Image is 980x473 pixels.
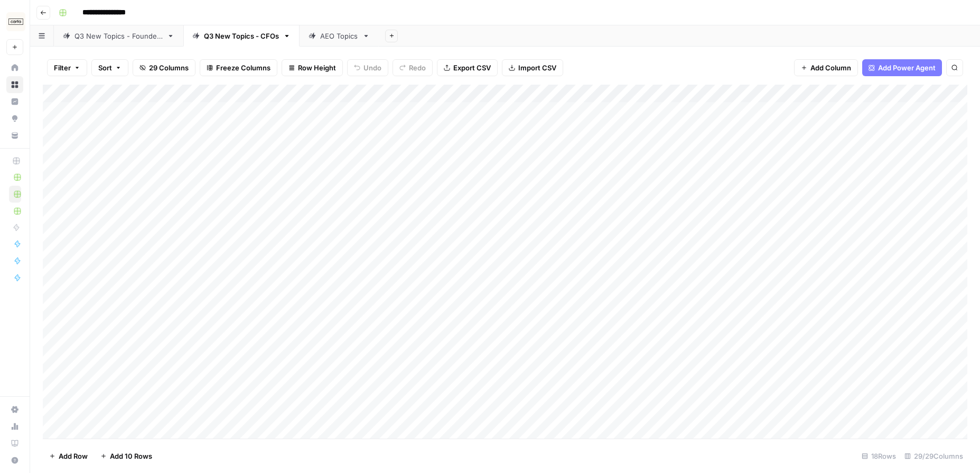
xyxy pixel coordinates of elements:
button: Add Row [43,448,94,465]
span: Sort [98,62,112,73]
div: AEO Topics [320,31,358,41]
button: Sort [91,59,128,76]
span: Row Height [298,62,336,73]
a: Learning Hub [6,435,23,452]
span: Add Row [59,451,88,461]
div: Q3 New Topics - Founders [74,31,163,41]
span: Freeze Columns [216,62,270,73]
span: Filter [54,62,71,73]
a: Usage [6,418,23,435]
a: Your Data [6,127,23,144]
a: Home [6,59,23,76]
img: Carta Logo [6,12,25,31]
a: Browse [6,76,23,93]
span: Add Column [810,62,851,73]
button: Add Column [794,59,858,76]
a: Opportunities [6,110,23,127]
button: Add Power Agent [862,59,942,76]
button: Export CSV [437,59,498,76]
button: Filter [47,59,87,76]
div: 29/29 Columns [900,448,967,465]
span: 29 Columns [149,62,189,73]
span: Add Power Agent [878,62,936,73]
button: Freeze Columns [200,59,277,76]
a: Settings [6,401,23,418]
button: Row Height [282,59,343,76]
button: Add 10 Rows [94,448,158,465]
span: Undo [363,62,381,73]
a: Q3 New Topics - Founders [54,25,183,47]
button: Import CSV [502,59,563,76]
a: Insights [6,93,23,110]
span: Redo [409,62,426,73]
button: Workspace: Carta [6,8,23,35]
button: Help + Support [6,452,23,469]
a: AEO Topics [300,25,379,47]
span: Import CSV [518,62,556,73]
div: Q3 New Topics - CFOs [204,31,279,41]
button: Redo [393,59,433,76]
button: Undo [347,59,388,76]
div: 18 Rows [857,448,900,465]
button: 29 Columns [133,59,195,76]
span: Export CSV [453,62,491,73]
a: Q3 New Topics - CFOs [183,25,300,47]
span: Add 10 Rows [110,451,152,461]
